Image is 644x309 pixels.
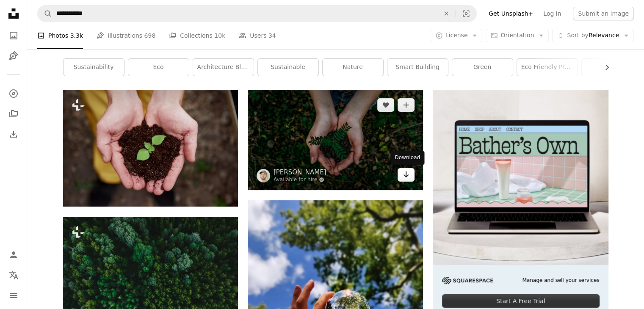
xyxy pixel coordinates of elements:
a: architecture blueprint [193,59,254,76]
img: Go to Noah Buscher's profile [257,169,270,182]
form: Find visuals sitewide [37,5,477,22]
a: Download History [5,126,22,143]
button: Sort byRelevance [552,29,634,42]
a: Log in / Sign up [5,246,22,263]
a: green plant [248,136,423,143]
a: recycle [582,59,642,76]
button: Visual search [456,6,476,22]
button: Clear [437,6,456,22]
span: Manage and sell your services [522,277,599,284]
img: file-1707883121023-8e3502977149image [433,90,608,265]
button: Like [377,98,394,112]
span: Sort by [567,32,588,39]
span: 34 [268,31,276,40]
button: Menu [5,287,22,304]
a: Photos [5,27,22,44]
a: Download [398,168,415,182]
a: eco [128,59,189,76]
button: Submit an image [573,7,634,20]
button: Orientation [486,29,549,42]
span: Relevance [567,31,619,40]
a: Log in [538,7,566,20]
button: scroll list to the right [599,59,608,76]
a: Illustrations 698 [97,22,155,49]
a: Top view. Mens hands holding the soil with little plant in the middle. [63,144,238,152]
span: 698 [144,31,156,40]
a: Available for hire [274,177,326,183]
a: eco friendly products [517,59,578,76]
span: 10k [214,31,225,40]
button: Search Unsplash [38,6,52,22]
button: License [431,29,483,42]
a: sustainable [258,59,318,76]
a: Home — Unsplash [5,5,22,24]
img: green plant [248,90,423,190]
a: Collections 10k [169,22,225,49]
span: Orientation [500,32,534,39]
a: Users 34 [239,22,276,49]
a: [PERSON_NAME] [274,168,326,177]
a: Explore [5,85,22,102]
div: Start A Free Trial [442,294,599,308]
img: file-1705255347840-230a6ab5bca9image [442,277,493,284]
a: smart building [387,59,448,76]
a: sustainability [64,59,124,76]
a: nature [323,59,383,76]
div: Download [390,151,424,165]
a: green [452,59,513,76]
img: Top view. Mens hands holding the soil with little plant in the middle. [63,90,238,207]
a: an aerial view of a forest with lots of trees [63,278,238,286]
button: Add to Collection [398,98,415,112]
span: License [445,32,468,39]
a: Collections [5,105,22,122]
a: Get Unsplash+ [484,7,538,20]
button: Language [5,267,22,284]
a: Illustrations [5,47,22,64]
